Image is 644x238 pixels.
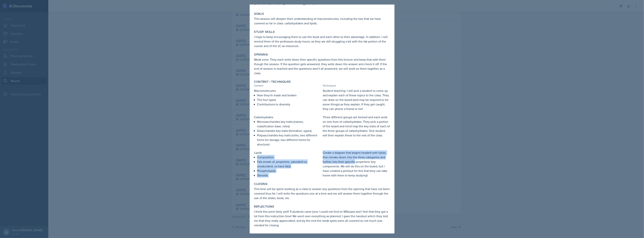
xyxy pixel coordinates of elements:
[254,80,291,84] label: Content / Techniques
[254,150,321,155] p: Lipids
[257,173,321,178] p: Steroids
[257,155,321,159] p: Composition
[254,187,390,200] p: This time will be spent working as a class to answer any questions from the opening that have not...
[323,115,390,138] p: Three different groups are formed and each work on one from of carbohydrates. They pick a portion...
[254,30,275,34] label: Study Skills
[323,88,390,111] p: Student teaching: I will pick a student to come up and explain each of these topics to the class....
[254,205,274,209] label: Reflections
[323,84,390,88] div: Techniques
[254,84,321,88] div: Content
[254,12,264,16] label: Goals
[257,119,321,128] p: Monosaccharides key traits (names, classification base, roles)
[254,209,390,227] p: I think this went fairly well! 5 students came (one I could not find on MSwipe) and I feel that t...
[254,35,390,48] p: I hope to keep encouraging them to use the book and each other to their advantage. In addition, I...
[254,16,390,25] p: This session will deepen their understanding of macromolecules, including the two that we have co...
[257,97,321,102] p: The four types
[254,57,390,75] p: Weak zone: They each write down their specific questions from this lecture and keep that with the...
[323,150,390,178] p: Create a diagram that begins headed with lipids, then breaks down into the three categories and f...
[257,128,321,133] p: Disaccharides key traits (formation, types)
[257,168,321,173] p: Phospholipids
[254,182,268,186] label: Closing
[257,93,321,97] p: How they're made and broken
[257,133,321,147] p: Polysaccharides key traits (roles, two different forms for storage, two different forms for struc...
[254,115,321,119] p: Carbohydrates
[257,159,321,168] p: Fats (made of, properties, saturated vs unsaturated, vs trans fats)
[254,53,268,56] label: Opening
[254,88,321,93] p: Macromolecules
[257,102,321,107] p: Contributions to diversity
